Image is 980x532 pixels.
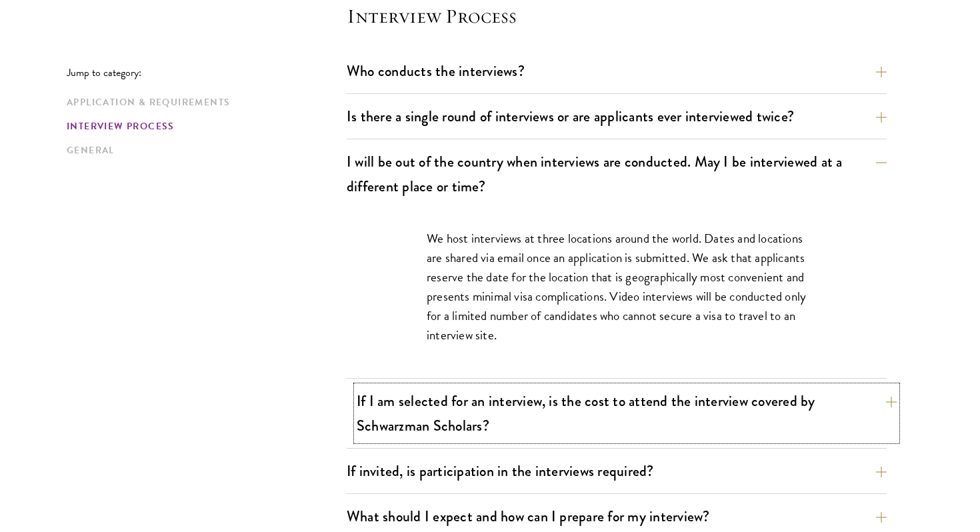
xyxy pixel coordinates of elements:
button: What should I expect and how can I prepare for my interview? [347,501,887,531]
button: I will be out of the country when interviews are conducted. May I be interviewed at a different p... [347,147,887,201]
a: Interview Process [67,119,339,133]
button: Is there a single round of interviews or are applicants ever interviewed twice? [347,101,887,131]
button: If I am selected for an interview, is the cost to attend the interview covered by Schwarzman Scho... [357,386,897,441]
h4: Interview Process [347,3,887,29]
a: General [67,143,339,157]
button: Who conducts the interviews? [347,56,887,86]
a: Application & Requirements [67,95,339,109]
p: We host interviews at three locations around the world. Dates and locations are shared via email ... [427,229,807,345]
p: Jump to category: [67,67,347,79]
button: If invited, is participation in the interviews required? [347,456,887,486]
